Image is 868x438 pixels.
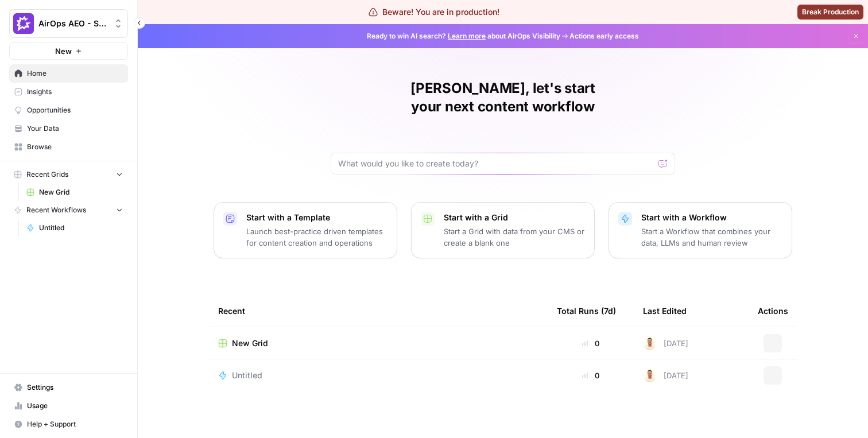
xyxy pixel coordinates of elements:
a: Browse [9,138,128,156]
span: New Grid [39,187,123,197]
button: Start with a WorkflowStart a Workflow that combines your data, LLMs and human review [609,202,792,258]
div: Total Runs (7d) [557,295,616,327]
a: Untitled [21,219,128,237]
a: New Grid [21,183,128,201]
div: Actions [758,295,788,327]
span: Usage [27,401,123,411]
a: Opportunities [9,101,128,119]
span: Actions early access [569,31,639,41]
span: Untitled [39,223,123,233]
p: Start a Workflow that combines your data, LLMs and human review [641,226,782,249]
a: Insights [9,83,128,101]
span: Your Data [27,123,123,134]
button: Start with a GridStart a Grid with data from your CMS or create a blank one [411,202,595,258]
img: AirOps AEO - Single Brand (Gong) Logo [13,13,34,34]
h1: [PERSON_NAME], let's start your next content workflow [331,79,675,116]
span: Recent Grids [26,169,68,180]
div: Beware! You are in production! [369,6,499,18]
button: Start with a TemplateLaunch best-practice driven templates for content creation and operations [214,202,397,258]
p: Launch best-practice driven templates for content creation and operations [246,226,387,249]
button: Help + Support [9,415,128,433]
a: Learn more [448,32,486,40]
span: Help + Support [27,419,123,429]
div: [DATE] [643,336,688,350]
span: Recent Workflows [26,205,86,215]
img: n02y6dxk2kpdk487jkjae1zkvp35 [643,336,657,350]
span: Home [27,68,123,79]
span: Break Production [802,7,859,17]
p: Start with a Grid [444,212,585,223]
span: Insights [27,87,123,97]
div: [DATE] [643,369,688,382]
button: Break Production [797,5,863,20]
img: n02y6dxk2kpdk487jkjae1zkvp35 [643,369,657,382]
button: Recent Workflows [9,201,128,219]
button: New [9,42,128,60]
input: What would you like to create today? [338,158,654,169]
div: 0 [557,370,625,381]
span: New [55,45,72,57]
span: Untitled [232,370,262,381]
span: Browse [27,142,123,152]
a: Your Data [9,119,128,138]
span: New Grid [232,338,268,349]
span: Opportunities [27,105,123,115]
button: Workspace: AirOps AEO - Single Brand (Gong) [9,9,128,38]
span: Settings [27,382,123,393]
a: Settings [9,378,128,397]
a: Usage [9,397,128,415]
div: Last Edited [643,295,687,327]
p: Start with a Workflow [641,212,782,223]
div: 0 [557,338,625,349]
a: Untitled [218,370,538,381]
a: Home [9,64,128,83]
span: AirOps AEO - Single Brand (Gong) [38,18,108,29]
p: Start with a Template [246,212,387,223]
button: Recent Grids [9,166,128,183]
a: New Grid [218,338,538,349]
div: Recent [218,295,538,327]
p: Start a Grid with data from your CMS or create a blank one [444,226,585,249]
span: Ready to win AI search? about AirOps Visibility [367,31,560,41]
